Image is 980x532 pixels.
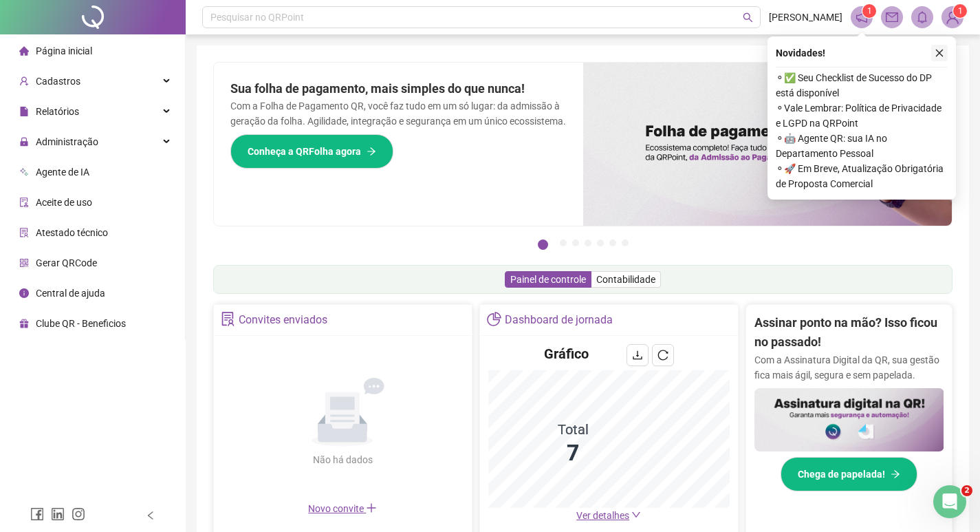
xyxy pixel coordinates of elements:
[776,161,948,191] span: ⚬ 🚀 Em Breve, Atualização Obrigatória de Proposta Comercial
[72,507,85,521] span: instagram
[576,510,629,521] span: Ver detalhes
[487,312,501,326] span: pie-chart
[597,240,604,246] button: 5
[798,467,885,482] span: Chega de papelada!
[754,388,944,451] img: banner%2F02c71560-61a6-44d4-94b9-c8ab97240462.png
[230,79,567,98] h2: Sua folha de pagamento, mais simples do que nunca!
[279,452,406,467] div: Não há dados
[19,46,29,56] span: home
[576,510,641,521] a: Ver detalhes down
[544,344,589,363] h4: Gráfico
[754,352,944,383] p: Com a Assinatura Digital da QR, sua gestão fica mais ágil, segura e sem papelada.
[769,10,842,25] span: [PERSON_NAME]
[657,350,668,361] span: reload
[367,147,376,156] span: arrow-right
[776,131,948,161] span: ⚬ 🤖 Agente QR: sua IA no Departamento Pessoal
[776,45,825,61] span: Novidades !
[36,227,108,238] span: Atestado técnico
[886,11,898,23] span: mail
[631,510,641,520] span: down
[308,503,377,514] span: Novo convite
[19,137,29,147] span: lock
[560,240,567,246] button: 2
[510,274,586,285] span: Painel de controle
[776,70,948,100] span: ⚬ ✅ Seu Checklist de Sucesso do DP está disponível
[36,45,92,56] span: Página inicial
[862,4,876,18] sup: 1
[632,350,643,361] span: download
[585,240,591,246] button: 4
[366,502,377,513] span: plus
[36,288,105,299] span: Central de ajuda
[230,134,393,169] button: Conheça a QRFolha agora
[754,313,944,352] h2: Assinar ponto na mão? Isso ficou no passado!
[19,107,29,116] span: file
[36,76,80,87] span: Cadastros
[248,144,361,159] span: Conheça a QRFolha agora
[19,258,29,268] span: qrcode
[36,318,126,329] span: Clube QR - Beneficios
[935,48,944,58] span: close
[36,257,97,268] span: Gerar QRCode
[19,198,29,207] span: audit
[538,240,548,250] button: 1
[743,12,753,23] span: search
[776,100,948,131] span: ⚬ Vale Lembrar: Política de Privacidade e LGPD na QRPoint
[19,288,29,298] span: info-circle
[583,63,952,226] img: banner%2F8d14a306-6205-4263-8e5b-06e9a85ad873.png
[19,319,29,328] span: gift
[146,511,155,520] span: left
[230,98,567,129] p: Com a Folha de Pagamento QR, você faz tudo em um só lugar: da admissão à geração da folha. Agilid...
[781,457,917,491] button: Chega de papelada!
[36,106,79,117] span: Relatórios
[19,228,29,237] span: solution
[891,469,900,479] span: arrow-right
[953,4,967,18] sup: Atualize o seu contato no menu Meus Dados
[596,274,655,285] span: Contabilidade
[958,6,963,16] span: 1
[36,167,89,178] span: Agente de IA
[221,312,235,326] span: solution
[51,507,65,521] span: linkedin
[961,485,972,496] span: 2
[572,240,579,246] button: 3
[933,485,966,518] iframe: Intercom live chat
[19,76,29,86] span: user-add
[36,136,98,147] span: Administração
[942,7,963,28] img: 84569
[622,240,629,246] button: 7
[856,11,868,23] span: notification
[609,240,616,246] button: 6
[916,11,928,23] span: bell
[36,197,92,208] span: Aceite de uso
[867,6,872,16] span: 1
[239,308,327,332] div: Convites enviados
[505,308,613,332] div: Dashboard de jornada
[30,507,44,521] span: facebook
